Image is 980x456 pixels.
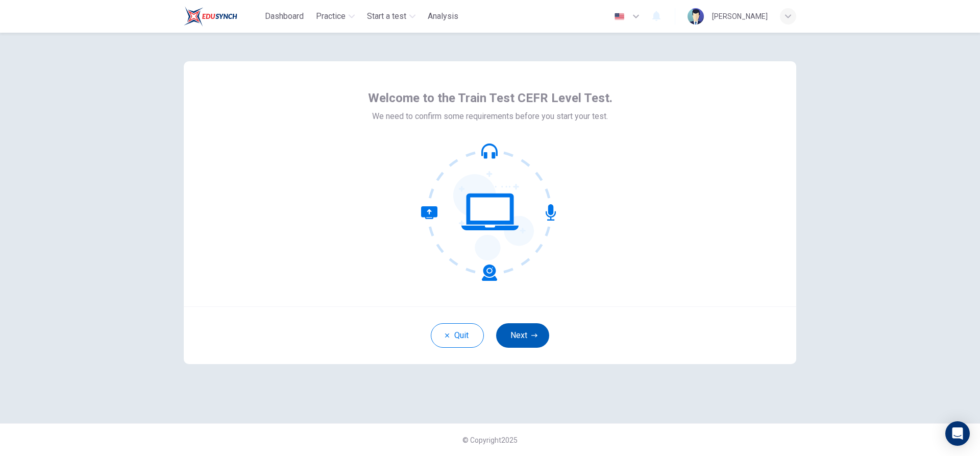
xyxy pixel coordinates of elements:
[261,7,308,26] button: Dashboard
[431,323,484,348] button: Quit
[496,323,549,348] button: Next
[712,10,768,22] div: [PERSON_NAME]
[363,7,420,26] button: Start a test
[312,7,359,26] button: Practice
[367,10,406,22] span: Start a test
[462,436,518,444] span: © Copyright 2025
[428,10,458,22] span: Analysis
[265,10,304,22] span: Dashboard
[372,110,608,123] span: We need to confirm some requirements before you start your test.
[184,6,237,27] img: Train Test logo
[945,421,970,446] div: Open Intercom Messenger
[316,10,346,22] span: Practice
[688,8,704,25] img: Profile picture
[424,7,462,26] button: Analysis
[613,13,626,20] img: en
[368,90,612,106] span: Welcome to the Train Test CEFR Level Test.
[184,6,261,27] a: Train Test logo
